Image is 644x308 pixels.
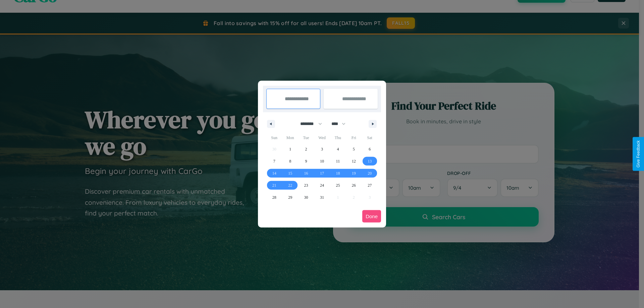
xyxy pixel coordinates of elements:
span: 13 [368,155,372,167]
span: 21 [272,179,276,191]
span: 8 [289,155,291,167]
button: 27 [362,179,378,191]
span: 17 [320,167,324,179]
button: Done [362,210,381,223]
span: 7 [273,155,275,167]
span: Wed [314,132,330,143]
span: 28 [272,191,276,203]
span: 19 [352,167,356,179]
button: 22 [282,179,298,191]
button: 17 [314,167,330,179]
span: 5 [353,143,355,155]
button: 21 [266,179,282,191]
span: 27 [368,179,372,191]
button: 25 [330,179,346,191]
span: 31 [320,191,324,203]
button: 12 [346,155,362,167]
button: 7 [266,155,282,167]
button: 8 [282,155,298,167]
button: 2 [298,143,314,155]
span: Mon [282,132,298,143]
span: Thu [330,132,346,143]
span: Sat [362,132,378,143]
button: 24 [314,179,330,191]
button: 26 [346,179,362,191]
button: 9 [298,155,314,167]
button: 15 [282,167,298,179]
span: 1 [289,143,291,155]
span: Sun [266,132,282,143]
button: 10 [314,155,330,167]
button: 5 [346,143,362,155]
span: 18 [336,167,340,179]
span: 3 [321,143,323,155]
span: 23 [304,179,308,191]
button: 3 [314,143,330,155]
span: 22 [288,179,292,191]
span: 15 [288,167,292,179]
span: 20 [368,167,372,179]
span: 24 [320,179,324,191]
span: 4 [337,143,339,155]
span: 12 [352,155,356,167]
span: 10 [320,155,324,167]
span: 6 [369,143,371,155]
span: 25 [336,179,340,191]
button: 13 [362,155,378,167]
button: 16 [298,167,314,179]
button: 30 [298,191,314,203]
span: Tue [298,132,314,143]
button: 14 [266,167,282,179]
span: 16 [304,167,308,179]
span: 30 [304,191,308,203]
button: 28 [266,191,282,203]
button: 29 [282,191,298,203]
div: Give Feedback [636,140,641,168]
button: 6 [362,143,378,155]
button: 11 [330,155,346,167]
button: 18 [330,167,346,179]
button: 19 [346,167,362,179]
button: 20 [362,167,378,179]
span: 29 [288,191,292,203]
span: 2 [305,143,307,155]
span: 14 [272,167,276,179]
button: 4 [330,143,346,155]
span: 11 [336,155,340,167]
button: 1 [282,143,298,155]
span: 9 [305,155,307,167]
button: 23 [298,179,314,191]
span: 26 [352,179,356,191]
button: 31 [314,191,330,203]
span: Fri [346,132,362,143]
